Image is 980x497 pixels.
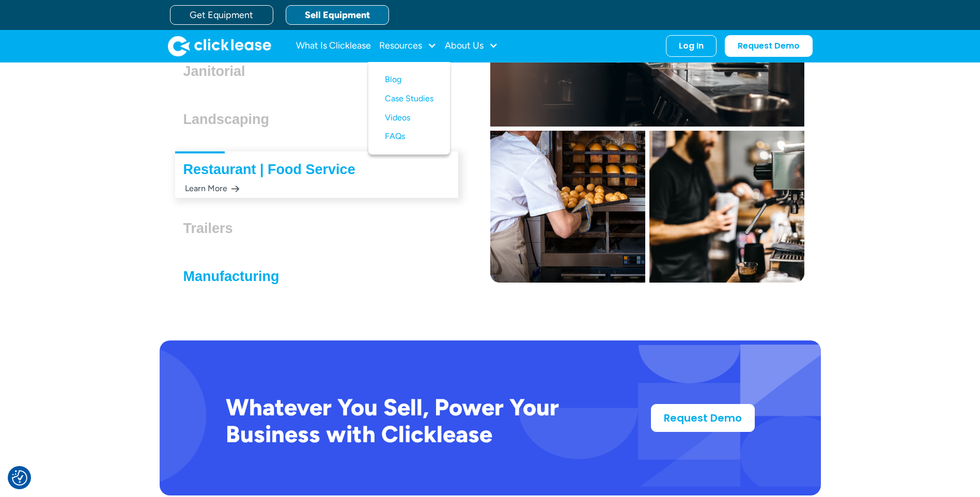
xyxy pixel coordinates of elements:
[183,64,254,79] h3: Janitorial
[296,36,371,56] a: What Is Clicklease
[679,41,704,51] div: Log In
[385,89,433,108] a: Case Studies
[385,127,433,146] a: FAQs
[168,36,271,56] img: Clicklease logo
[183,112,278,127] h3: Landscaping
[385,108,433,128] a: Videos
[379,36,437,56] div: Resources
[651,404,755,432] a: Request Demo
[12,470,27,486] button: Consent Preferences
[286,5,389,25] a: Sell Equipment
[226,394,618,447] h2: Whatever You Sell, Power Your Business with Clicklease
[368,62,450,154] nav: Resources
[183,269,288,284] h3: Manufacturing
[12,470,27,486] img: Revisit consent button
[183,178,240,198] div: Learn More
[168,36,271,56] a: home
[725,35,813,57] a: Request Demo
[183,221,241,236] h3: Trailers
[385,70,433,89] a: Blog
[445,36,498,56] div: About Us
[183,162,364,177] h3: Restaurant | Food Service
[170,5,273,25] a: Get Equipment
